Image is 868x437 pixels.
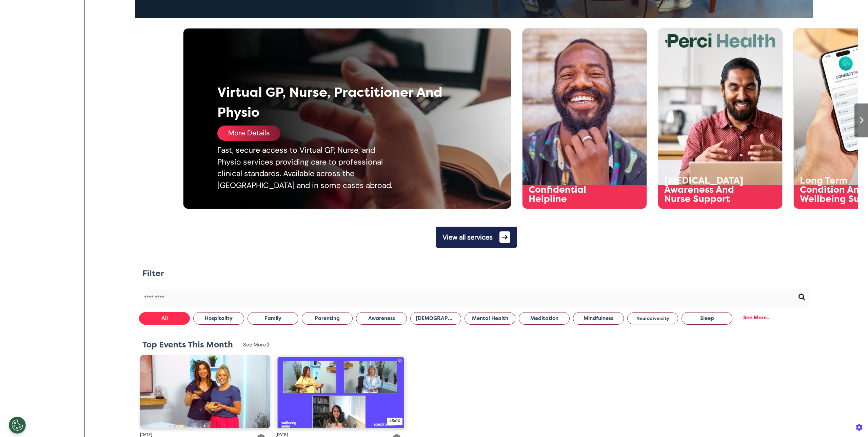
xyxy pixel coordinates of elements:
h2: Filter [142,269,164,279]
img: clare+and+ais.png [140,355,270,428]
button: Mindfulness [573,312,624,325]
button: Neurodiversity [627,312,678,324]
img: Summer+Fun+Made+Simple.JPG [276,355,406,428]
button: Hospitality [193,312,244,325]
div: 45:00 [387,418,402,425]
div: Fast, secure access to Virtual GP, Nurse, and Physio services providing care to professional clin... [217,144,400,191]
h2: Top Events This Month [142,340,233,350]
button: Awareness [356,312,407,325]
button: Parenting [302,312,353,325]
button: All [139,312,190,325]
button: View all services [436,227,517,248]
div: See More [243,341,269,349]
button: Meditation [519,312,570,325]
button: Sleep [682,312,732,325]
div: [MEDICAL_DATA] Awareness And Nurse Support [664,176,751,204]
div: See More... [736,311,778,324]
button: Open Preferences [9,417,26,434]
button: Mental Health [465,312,515,325]
div: More Details [217,126,280,141]
div: Virtual GP, Nurse, Practitioner And Physio [217,82,446,122]
button: [DEMOGRAPHIC_DATA] Health [410,312,461,325]
button: Family [248,312,298,325]
div: Confidential Helpline [529,185,615,204]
